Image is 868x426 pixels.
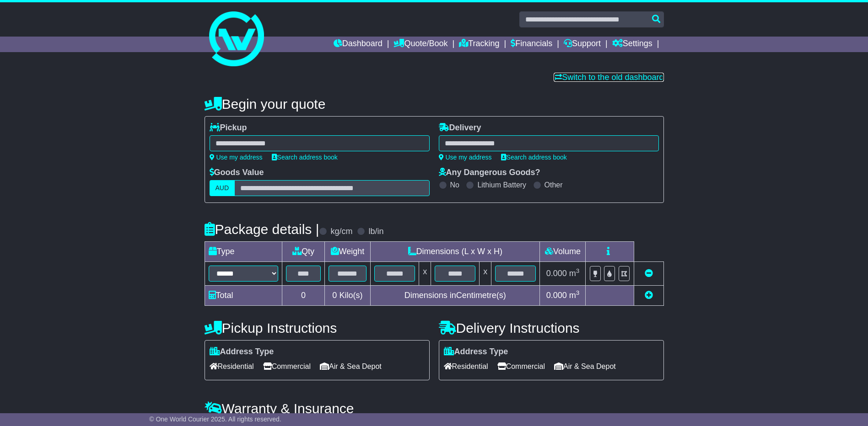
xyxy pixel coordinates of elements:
[205,401,664,416] h4: Warranty & Insurance
[368,227,383,237] label: lb/in
[511,37,552,52] a: Financials
[205,96,664,112] h4: Begin your quote
[554,73,663,82] a: Switch to the old dashboard
[546,291,567,300] span: 0.000
[205,286,282,306] td: Total
[554,359,616,373] span: Air & Sea Depot
[324,242,370,262] td: Weight
[450,181,459,189] label: No
[439,320,664,335] h4: Delivery Instructions
[210,123,247,133] label: Pickup
[576,289,580,296] sup: 3
[205,222,319,237] h4: Package details |
[320,359,382,373] span: Air & Sea Depot
[210,359,254,373] span: Residential
[324,286,370,306] td: Kilo(s)
[569,291,580,300] span: m
[272,154,338,161] a: Search address book
[282,242,324,262] td: Qty
[439,168,540,178] label: Any Dangerous Goods?
[371,286,540,306] td: Dimensions in Centimetre(s)
[540,242,586,262] td: Volume
[394,37,447,52] a: Quote/Book
[439,123,481,133] label: Delivery
[576,267,580,274] sup: 3
[210,168,264,178] label: Goods Value
[501,154,567,161] a: Search address book
[210,180,235,196] label: AUD
[564,37,601,52] a: Support
[330,227,352,237] label: kg/cm
[569,269,580,278] span: m
[444,359,488,373] span: Residential
[480,262,491,286] td: x
[477,181,526,189] label: Lithium Battery
[419,262,431,286] td: x
[645,291,653,300] a: Add new item
[205,320,430,335] h4: Pickup Instructions
[444,347,508,357] label: Address Type
[459,37,499,52] a: Tracking
[612,37,652,52] a: Settings
[210,154,263,161] a: Use my address
[210,347,274,357] label: Address Type
[545,181,563,189] label: Other
[334,37,383,52] a: Dashboard
[282,286,324,306] td: 0
[546,269,567,278] span: 0.000
[149,415,281,423] span: © One World Courier 2025. All rights reserved.
[497,359,545,373] span: Commercial
[645,269,653,278] a: Remove this item
[439,154,492,161] a: Use my address
[371,242,540,262] td: Dimensions (L x W x H)
[263,359,311,373] span: Commercial
[205,242,282,262] td: Type
[332,291,337,300] span: 0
